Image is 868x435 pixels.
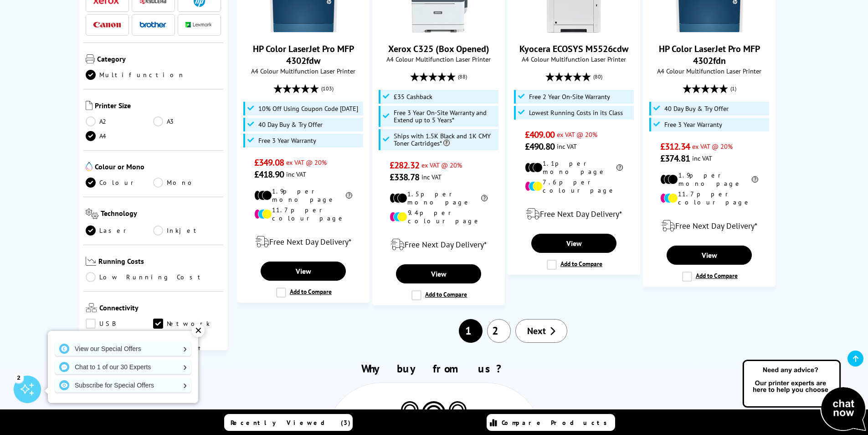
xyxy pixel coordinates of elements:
[86,70,185,80] a: Multifunction
[487,414,615,431] a: Compare Products
[540,26,608,36] a: Kyocera ECOSYS M5526cdw
[185,22,213,27] img: Lexmark
[97,54,221,65] span: Category
[286,158,327,167] span: ex VAT @ 20%
[660,171,758,188] li: 1.9p per mono page
[139,21,167,28] img: Brother
[394,109,497,124] span: Free 3 Year On-Site Warranty and Extend up to 5 Years*
[659,43,760,67] a: HP Color LaserJet Pro MFP 4302fdn
[86,162,92,171] img: Colour or Mono
[390,209,488,225] li: 9.4p per colour page
[692,142,733,151] span: ex VAT @ 20%
[377,232,500,257] div: modal_delivery
[390,171,419,183] span: £338.78
[139,19,167,31] a: Brother
[527,325,546,337] span: Next
[86,101,92,110] img: Printer Size
[405,26,473,36] a: Xerox C325 (Box Opened)
[96,362,773,376] h2: Why buy from us?
[529,93,610,100] span: Free 2 Year On-Site Warranty
[447,401,468,425] img: Printer Experts
[86,272,221,282] a: Low Running Cost
[269,26,338,36] a: HP Color LaserJet Pro MFP 4302fdw
[525,178,623,194] li: 7.6p per colour page
[740,358,868,433] img: Open Live Chat window
[660,141,690,152] span: £312.34
[529,109,623,116] span: Lowest Running Costs in its Class
[394,93,432,100] span: £35 Cashback
[93,19,121,31] a: Canon
[185,19,213,31] a: Lexmark
[153,319,221,329] a: Network
[557,142,577,151] span: inc VAT
[86,303,97,312] img: Connectivity
[400,401,420,425] img: Printer Experts
[390,159,419,171] span: £282.32
[101,209,221,221] span: Technology
[14,372,24,383] div: 2
[153,225,221,236] a: Inkjet
[254,206,352,222] li: 11.7p per colour page
[487,319,511,343] a: 2
[682,272,738,282] label: Add to Compare
[675,26,744,36] a: HP Color LaserJet Pro MFP 4302fdn
[86,209,99,219] img: Technology
[258,105,358,112] span: 10% Off Using Coupon Code [DATE]
[421,161,462,169] span: ex VAT @ 20%
[192,324,205,337] div: ✕
[224,414,353,431] a: Recently Viewed (3)
[421,173,442,181] span: inc VAT
[254,187,352,204] li: 1.9p per mono page
[98,257,221,268] span: Running Costs
[660,152,690,164] span: £374.81
[547,260,602,270] label: Add to Compare
[258,137,316,144] span: Free 3 Year Warranty
[86,116,154,126] a: A2
[93,22,121,28] img: Canon
[664,121,722,128] span: Free 3 Year Warranty
[411,290,467,300] label: Add to Compare
[55,378,191,393] a: Subscribe for Special Offers
[648,213,770,239] div: modal_delivery
[531,234,616,253] a: View
[55,360,191,374] a: Chat to 1 of our 30 Experts
[660,190,758,206] li: 11.7p per colour page
[153,116,221,126] a: A3
[502,419,612,427] span: Compare Products
[388,43,489,55] a: Xerox C325 (Box Opened)
[667,246,751,265] a: View
[513,201,635,227] div: modal_delivery
[153,178,221,188] a: Mono
[593,68,602,85] span: (80)
[231,419,351,427] span: Recently Viewed (3)
[396,264,481,283] a: View
[253,43,354,67] a: HP Color LaserJet Pro MFP 4302fdw
[692,154,712,162] span: inc VAT
[86,131,154,141] a: A4
[519,43,628,55] a: Kyocera ECOSYS M5526cdw
[390,190,488,206] li: 1.5p per mono page
[86,319,154,329] a: USB
[86,178,154,188] a: Colour
[377,55,500,63] span: A4 Colour Multifunction Laser Printer
[730,80,736,97] span: (1)
[86,225,154,236] a: Laser
[648,67,770,75] span: A4 Colour Multifunction Laser Printer
[557,130,597,139] span: ex VAT @ 20%
[286,170,306,178] span: inc VAT
[242,229,365,255] div: modal_delivery
[86,54,95,63] img: Category
[664,105,729,112] span: 40 Day Buy & Try Offer
[99,303,221,314] span: Connectivity
[525,141,555,152] span: £490.80
[394,132,497,147] span: Ships with 1.5K Black and 1K CMY Toner Cartridges*
[420,401,447,433] img: Printer Experts
[261,262,345,281] a: View
[321,80,334,97] span: (103)
[242,67,365,75] span: A4 Colour Multifunction Laser Printer
[276,288,332,298] label: Add to Compare
[458,68,467,85] span: (88)
[254,168,284,180] span: £418.90
[525,129,555,141] span: £409.00
[95,162,221,173] span: Colour or Mono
